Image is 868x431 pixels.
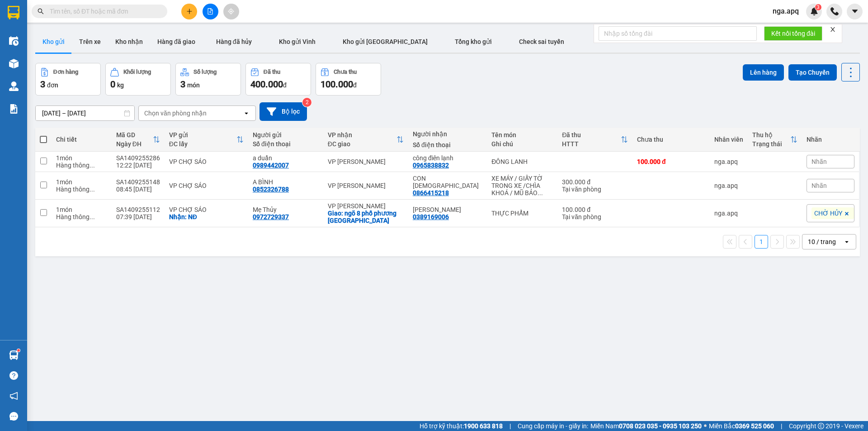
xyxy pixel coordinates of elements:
div: HTTT [562,140,621,148]
div: 08:45 [DATE] [116,186,160,193]
svg: open [243,110,250,117]
div: 300.000 đ [562,178,628,186]
button: Khối lượng0kg [105,63,171,96]
button: plus [181,4,197,19]
span: CHỜ HỦY [814,209,842,217]
img: warehouse-icon [9,59,19,68]
div: Chưa thu [637,136,705,143]
button: Đã thu400.000đ [245,63,311,96]
div: Chi tiết [56,136,107,143]
div: ĐC lấy [169,140,236,148]
div: XE MÁY / GIẤY TỜ TRONG XE /CHÌA KHOÁ / MŨ BẢO HIỂM TRÊN XE [491,175,553,196]
div: VP [PERSON_NAME] [328,202,404,210]
div: Số lượng [193,69,217,75]
button: Số lượng3món [175,63,241,96]
button: Hàng đã giao [150,31,203,53]
input: Select a date range. [36,106,134,120]
span: Hỗ trợ kỹ thuật: [420,421,503,431]
div: ĐC giao [328,140,396,148]
span: ⚪️ [704,424,707,428]
img: warehouse-icon [9,36,19,46]
div: VP [PERSON_NAME] [328,182,404,189]
div: Trạng thái [752,140,790,148]
div: Nhân viên [714,136,743,143]
button: Tạo Chuyến [788,64,837,81]
button: Lên hàng [743,64,784,81]
div: VP CHỢ SÁO [169,206,244,213]
th: Toggle SortBy [557,128,632,152]
span: plus [186,8,193,14]
div: Chưa thu [334,69,357,75]
div: Hàng thông thường [56,213,107,220]
div: Khối lượng [123,69,151,75]
th: Toggle SortBy [748,128,802,152]
span: Kho gửi Vinh [279,38,316,45]
button: aim [223,4,239,19]
span: Kết nối tổng đài [771,29,815,38]
th: Toggle SortBy [112,128,165,152]
span: Check sai tuyến [519,38,564,45]
span: Miền Nam [590,421,702,431]
button: Kho nhận [108,31,150,53]
div: Ngày ĐH [116,140,153,148]
div: 1 món [56,178,107,186]
div: Số điện thoại [413,141,482,148]
div: A BÌNH [253,178,319,186]
span: ... [90,186,95,193]
div: Chọn văn phòng nhận [144,109,207,118]
span: ... [90,162,95,169]
div: Mã GD [116,131,153,139]
span: 3 [180,79,185,90]
button: caret-down [847,4,863,19]
span: | [509,421,511,431]
div: 07:39 [DATE] [116,213,160,220]
span: Nhãn [811,158,827,165]
div: SA1409255112 [116,206,160,213]
strong: 1900 633 818 [464,422,503,430]
span: notification [9,392,18,400]
button: Bộ lọc [259,102,307,121]
div: nga.apq [714,210,743,217]
div: Tại văn phòng [562,213,628,220]
div: 100.000 đ [637,158,705,165]
button: Trên xe [72,31,108,53]
div: Số điện thoại [253,140,319,148]
span: Cung cấp máy in - giấy in: [518,421,588,431]
div: VP CHỢ SÁO [169,158,244,165]
div: 10 / trang [808,237,836,246]
div: Người nhận [413,130,482,138]
span: close [830,26,836,33]
button: Chưa thu100.000đ [316,63,381,96]
img: warehouse-icon [9,81,19,91]
span: | [781,421,782,431]
div: Linh Chi [413,206,482,213]
div: 0852326788 [253,186,289,193]
img: warehouse-icon [9,350,19,360]
span: Kho gửi [GEOGRAPHIC_DATA] [343,38,428,45]
div: CON THÁI [413,175,482,189]
span: 0 [110,79,115,90]
div: 100.000 đ [562,206,628,213]
span: 400.000 [250,79,283,90]
div: THỰC PHẨM [491,210,553,217]
div: 0965838832 [413,162,449,169]
div: Ghi chú [491,140,553,148]
div: VP nhận [328,131,396,139]
div: 0866415218 [413,189,449,196]
div: 0972729337 [253,213,289,220]
span: aim [228,8,234,14]
span: question-circle [9,371,18,380]
img: phone-icon [830,7,839,15]
th: Toggle SortBy [165,128,248,152]
div: Tên món [491,131,553,139]
img: solution-icon [9,104,19,114]
div: Người gửi [253,131,319,139]
span: đ [353,81,357,89]
span: ... [538,189,543,196]
sup: 3 [815,4,821,10]
span: caret-down [851,7,859,15]
span: search [38,8,44,14]
div: Thu hộ [752,131,790,139]
strong: 0369 525 060 [735,422,774,430]
div: Hàng thông thường [56,162,107,169]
